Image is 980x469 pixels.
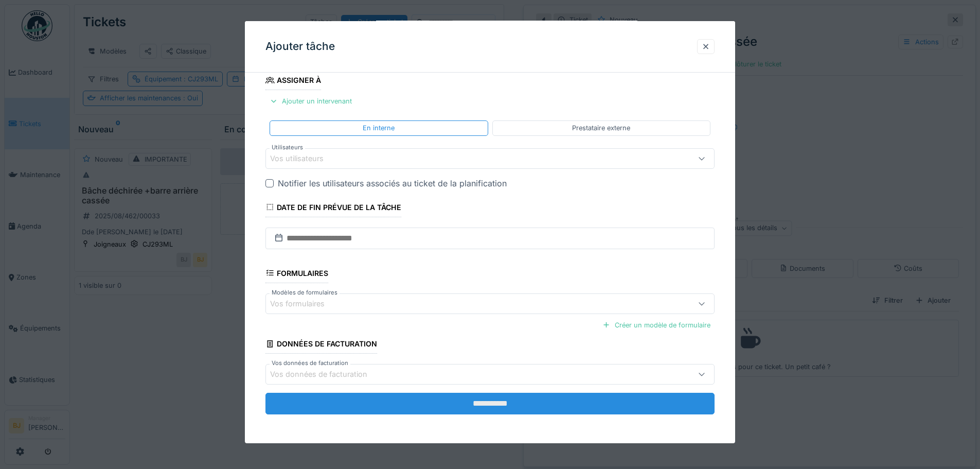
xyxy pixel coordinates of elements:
div: Formulaires [265,266,328,283]
div: Notifier les utilisateurs associés au ticket de la planification [278,177,507,189]
div: Date de fin prévue de la tâche [265,200,401,217]
label: Utilisateurs [270,143,305,152]
div: Vos utilisateurs [270,153,338,164]
div: Données de facturation [265,336,377,354]
div: Vos données de facturation [270,369,382,380]
label: Modèles de formulaires [270,288,340,297]
div: Assigner à [265,73,321,90]
h3: Ajouter tâche [265,40,335,53]
div: Ajouter un intervenant [265,94,356,108]
div: Prestataire externe [572,123,630,133]
div: Vos formulaires [270,298,339,309]
label: Vos données de facturation [270,359,350,368]
div: En interne [363,123,395,133]
div: Créer un modèle de formulaire [598,318,715,332]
